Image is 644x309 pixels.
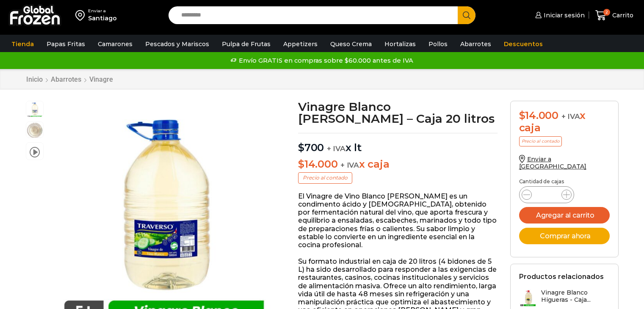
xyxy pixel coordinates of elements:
div: Enviar a [88,8,117,14]
a: Hortalizas [380,36,420,52]
p: Precio al contado [298,172,352,183]
span: + IVA [327,144,345,153]
a: Pulpa de Frutas [218,36,275,52]
span: $ [298,141,304,154]
a: Abarrotes [456,36,495,52]
span: $ [519,109,525,121]
p: El Vinagre de Vino Blanco [PERSON_NAME] es un condimento ácido y [DEMOGRAPHIC_DATA], obtenido por... [298,192,498,249]
a: Pescados y Mariscos [141,36,213,52]
span: vinagre vino blanco [26,122,43,139]
bdi: 14.000 [298,158,337,170]
a: Appetizers [279,36,322,52]
a: Vinagre Blanco Higueras - Caja... [519,289,610,307]
bdi: 14.000 [519,109,558,121]
a: Papas Fritas [42,36,89,52]
button: Search button [458,6,475,24]
img: address-field-icon.svg [75,8,88,22]
a: Abarrotes [50,75,82,83]
div: x caja [519,110,610,134]
h2: Productos relacionados [519,273,604,281]
span: 2 [603,9,610,16]
span: + IVA [340,161,359,169]
a: Tienda [7,36,38,52]
p: x caja [298,158,498,171]
a: Iniciar sesión [533,7,585,24]
p: x lt [298,133,498,154]
h1: Vinagre Blanco [PERSON_NAME] – Caja 20 litros [298,101,498,124]
span: Iniciar sesión [542,11,585,19]
a: Inicio [26,75,43,83]
a: Pollos [424,36,452,52]
button: Comprar ahora [519,228,610,244]
p: Precio al contado [519,136,562,146]
a: Enviar a [GEOGRAPHIC_DATA] [519,155,587,170]
h3: Vinagre Blanco Higueras - Caja... [541,289,610,303]
a: Queso Crema [326,36,376,52]
input: Product quantity [539,189,555,201]
nav: Breadcrumb [26,75,113,83]
span: $ [298,158,304,170]
div: Santiago [88,14,117,22]
bdi: 700 [298,141,324,154]
p: Cantidad de cajas [519,179,610,185]
span: Carrito [610,11,633,19]
button: Agregar al carrito [519,207,610,223]
a: Vinagre [89,75,113,83]
a: 2 Carrito [593,6,636,25]
a: Camarones [94,36,137,52]
a: Descuentos [500,36,547,52]
span: + IVA [561,112,580,121]
span: vinagre blanco traverso [26,101,43,118]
